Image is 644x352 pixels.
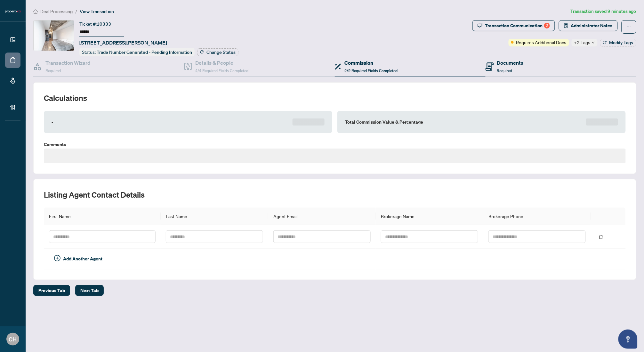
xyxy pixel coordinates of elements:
button: Previous Tab [33,285,70,296]
span: Required [497,68,512,73]
th: Agent Email [268,208,376,225]
button: Add Another Agent [49,254,108,264]
button: Transaction Communication2 [472,20,555,31]
button: Next Tab [75,285,104,296]
span: Change Status [206,50,236,54]
span: solution [564,23,568,28]
button: Open asap [618,330,638,349]
span: plus-circle [54,255,60,261]
span: Required [45,68,61,73]
span: 10333 [97,21,111,27]
label: Comments [44,141,626,148]
span: Next Tab [80,285,99,296]
span: [STREET_ADDRESS][PERSON_NAME] [79,39,167,46]
th: Last Name [161,208,268,225]
label: - [52,119,53,126]
button: Administrator Notes [559,20,618,31]
h4: Details & People [195,59,248,67]
div: 2 [544,23,550,29]
span: delete [599,235,603,239]
span: +2 Tags [574,39,591,46]
span: 2/2 Required Fields Completed [344,68,398,73]
li: / [75,8,77,15]
th: Brokerage Phone [483,208,591,225]
div: Ticket #: [79,20,111,28]
span: ellipsis [627,25,631,29]
h4: Transaction Wizard [45,59,91,67]
h2: Calculations [44,93,626,103]
article: Transaction saved 9 minutes ago [571,8,636,15]
button: Change Status [197,48,238,56]
span: down [592,41,595,44]
span: 4/4 Required Fields Completed [195,68,248,73]
span: Requires Additional Docs [516,39,567,46]
div: Transaction Communication [485,20,550,31]
img: logo [5,10,20,13]
span: Previous Tab [38,285,65,296]
span: CH [9,335,17,344]
span: Trade Number Generated - Pending Information [97,49,192,55]
h2: Listing Agent Contact Details [44,190,626,200]
span: View Transaction [80,9,114,14]
span: Administrator Notes [571,20,613,31]
button: Modify Tags [600,39,636,46]
th: First Name [44,208,161,225]
img: IMG-C12128969_1.jpg [34,20,74,51]
span: Add Another Agent [63,255,102,262]
label: Total Commission Value & Percentage [345,119,423,126]
h4: Documents [497,59,524,67]
div: Status: [79,48,195,56]
h4: Commission [344,59,398,67]
span: home [33,9,38,14]
span: Deal Processing [40,9,73,14]
span: Modify Tags [609,40,633,45]
th: Brokerage Name [376,208,483,225]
